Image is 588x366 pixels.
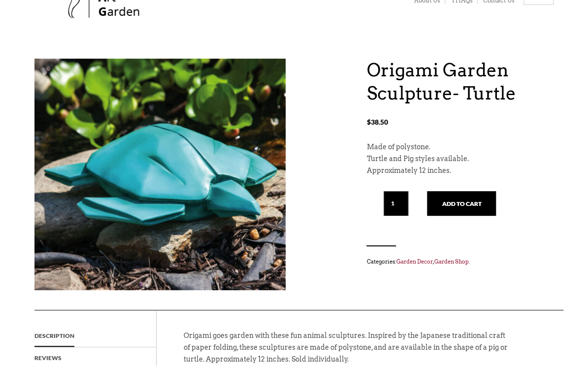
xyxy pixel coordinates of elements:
[366,141,554,153] p: Made of polystone.
[384,191,408,216] input: Qty
[34,325,74,347] a: Description
[434,258,468,265] a: Garden Shop
[366,165,554,177] p: Approximately 12 inches.
[366,118,388,126] bdi: 38.50
[396,258,432,265] a: Garden Decor
[366,118,370,126] span: $
[427,191,496,216] button: Add to cart
[366,256,554,267] span: Categories: , .
[366,153,554,165] p: Turtle and Pig styles available.
[366,59,554,105] h1: Origami Garden Sculpture- Turtle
